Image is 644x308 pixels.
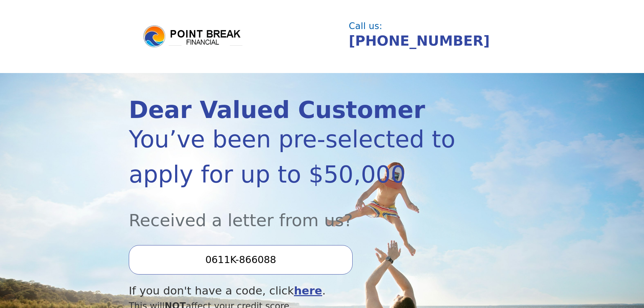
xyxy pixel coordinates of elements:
a: here [294,284,322,297]
div: Call us: [349,22,510,30]
div: If you don't have a code, click . [129,283,457,299]
div: Dear Valued Customer [129,98,457,122]
img: logo.png [142,24,244,49]
a: [PHONE_NUMBER] [349,33,490,49]
div: Received a letter from us? [129,192,457,233]
input: Enter your Offer Code: [129,245,353,274]
div: You’ve been pre-selected to apply for up to $50,000 [129,122,457,192]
